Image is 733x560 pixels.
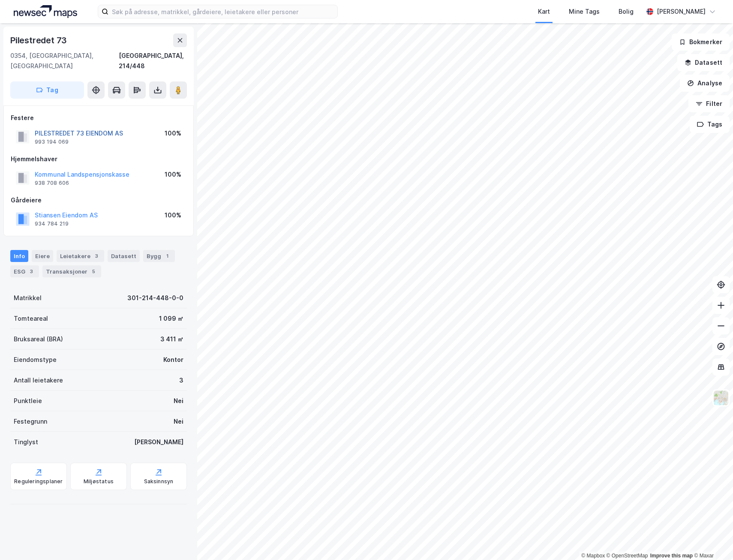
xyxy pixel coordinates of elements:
[14,5,77,18] img: logo.a4113a55bc3d86da70a041830d287a7e.svg
[179,375,183,385] div: 3
[14,396,42,406] div: Punktleie
[127,293,183,303] div: 301-214-448-0-0
[174,396,183,406] div: Nei
[10,33,69,47] div: Pilestredet 73
[690,519,733,560] iframe: Chat Widget
[690,116,730,133] button: Tags
[119,51,187,71] div: [GEOGRAPHIC_DATA], 214/448
[538,6,550,17] div: Kart
[144,478,174,485] div: Saksinnsyn
[32,250,53,262] div: Eiere
[11,113,186,123] div: Festere
[57,250,104,262] div: Leietakere
[14,478,63,485] div: Reguleringsplaner
[672,33,730,51] button: Bokmerker
[11,195,186,205] div: Gårdeiere
[10,81,84,99] button: Tag
[11,154,186,164] div: Hjemmelshaver
[680,75,730,92] button: Analyse
[10,51,119,71] div: 0354, [GEOGRAPHIC_DATA], [GEOGRAPHIC_DATA]
[134,437,183,447] div: [PERSON_NAME]
[108,250,140,262] div: Datasett
[688,95,730,112] button: Filter
[10,265,39,277] div: ESG
[35,138,69,145] div: 993 194 069
[89,267,98,276] div: 5
[35,220,69,227] div: 934 784 219
[160,334,183,344] div: 3 411 ㎡
[42,265,101,277] div: Transaksjoner
[14,416,47,427] div: Festegrunn
[607,553,648,559] a: OpenStreetMap
[92,252,101,260] div: 3
[14,293,42,303] div: Matrikkel
[657,6,706,17] div: [PERSON_NAME]
[10,250,28,262] div: Info
[713,390,729,406] img: Z
[84,478,114,485] div: Miljøstatus
[581,553,605,559] a: Mapbox
[108,5,337,18] input: Søk på adresse, matrikkel, gårdeiere, leietakere eller personer
[163,252,171,260] div: 1
[165,210,181,220] div: 100%
[677,54,730,71] button: Datasett
[619,6,634,17] div: Bolig
[174,416,183,427] div: Nei
[14,437,38,447] div: Tinglyst
[14,375,63,385] div: Antall leietakere
[163,355,183,365] div: Kontor
[27,267,36,276] div: 3
[14,313,48,324] div: Tomteareal
[165,169,181,180] div: 100%
[143,250,175,262] div: Bygg
[650,553,693,559] a: Improve this map
[569,6,600,17] div: Mine Tags
[14,334,63,344] div: Bruksareal (BRA)
[35,180,69,187] div: 938 708 606
[165,128,181,138] div: 100%
[159,313,183,324] div: 1 099 ㎡
[14,355,57,365] div: Eiendomstype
